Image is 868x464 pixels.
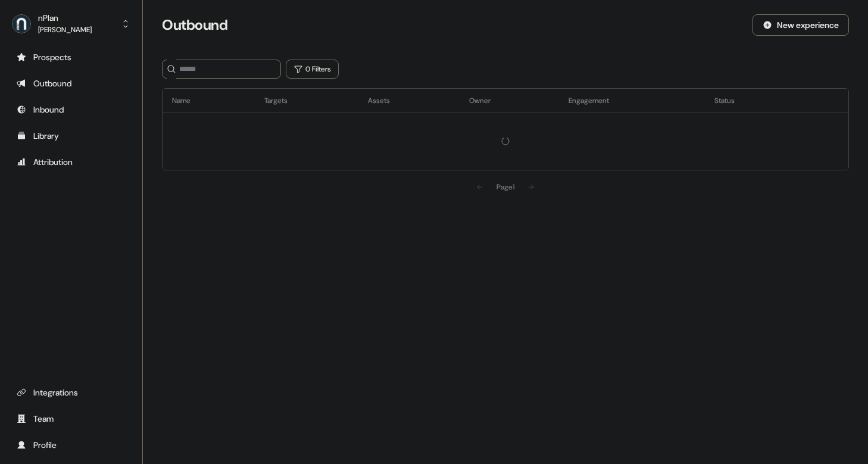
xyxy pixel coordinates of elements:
[17,104,126,116] div: Inbound
[17,387,126,398] div: Integrations
[286,60,339,79] button: 0 Filters
[17,413,126,425] div: Team
[10,435,133,454] a: Go to profile
[162,16,227,34] h3: Outbound
[38,24,92,36] div: [PERSON_NAME]
[10,10,133,38] button: nPlan[PERSON_NAME]
[17,130,126,142] div: Library
[10,74,133,93] a: Go to outbound experience
[10,152,133,172] a: Go to attribution
[17,156,126,168] div: Attribution
[10,100,133,119] a: Go to Inbound
[17,439,126,451] div: Profile
[10,409,133,428] a: Go to team
[17,51,126,63] div: Prospects
[10,383,133,402] a: Go to integrations
[38,12,92,24] div: nPlan
[10,48,133,67] a: Go to prospects
[753,14,849,36] button: New experience
[17,77,126,89] div: Outbound
[10,126,133,145] a: Go to templates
